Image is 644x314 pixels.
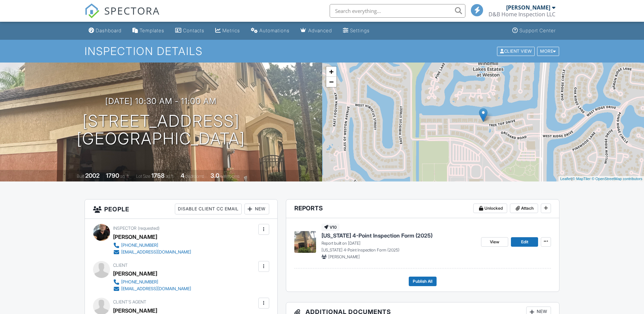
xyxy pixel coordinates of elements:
[85,45,560,57] h1: Inspection Details
[326,77,336,87] a: Zoom out
[510,24,558,37] a: Support Center
[106,172,119,179] div: 1790
[506,4,550,11] div: [PERSON_NAME]
[183,28,204,33] div: Contacts
[489,11,555,18] div: D&B Home Inspection LLC
[85,199,277,219] h3: People
[85,9,160,23] a: SPECTORA
[185,174,204,179] span: bedrooms
[340,24,372,37] a: Settings
[350,28,370,33] div: Settings
[86,24,124,37] a: Dashboard
[85,172,99,179] div: 2002
[259,28,290,33] div: Automations
[104,3,160,18] span: SPECTORA
[77,174,84,179] span: Built
[85,3,99,18] img: The Best Home Inspection Software - Spectora
[592,177,642,181] a: © OpenStreetMap contributors
[121,279,158,285] div: [PHONE_NUMBER]
[519,28,556,33] div: Support Center
[210,172,219,179] div: 3.0
[326,67,336,77] a: Zoom in
[181,172,184,179] div: 4
[113,226,136,231] span: Inspector
[172,24,207,37] a: Contacts
[560,177,571,181] a: Leaflet
[220,174,240,179] span: bathrooms
[308,28,332,33] div: Advanced
[113,249,191,256] a: [EMAIL_ADDRESS][DOMAIN_NAME]
[558,176,644,182] div: |
[121,286,191,292] div: [EMAIL_ADDRESS][DOMAIN_NAME]
[121,249,191,255] div: [EMAIL_ADDRESS][DOMAIN_NAME]
[151,172,165,179] div: 1758
[113,279,191,285] a: [PHONE_NUMBER]
[213,24,243,37] a: Metrics
[113,232,157,242] div: [PERSON_NAME]
[105,97,217,106] h3: [DATE] 10:30 am - 11:00 am
[496,48,536,53] a: Client View
[244,204,269,214] div: New
[113,263,128,268] span: Client
[113,285,191,292] a: [EMAIL_ADDRESS][DOMAIN_NAME]
[330,4,465,18] input: Search everything...
[222,28,240,33] div: Metrics
[537,47,559,56] div: More
[298,24,335,37] a: Advanced
[77,112,245,148] h1: [STREET_ADDRESS] [GEOGRAPHIC_DATA]
[166,174,174,179] span: sq.ft.
[248,24,292,37] a: Automations (Basic)
[96,28,122,33] div: Dashboard
[113,268,157,279] div: [PERSON_NAME]
[175,204,242,214] div: Disable Client CC Email
[130,24,167,37] a: Templates
[121,243,158,248] div: [PHONE_NUMBER]
[138,226,160,231] span: (requested)
[497,47,535,56] div: Client View
[572,177,591,181] a: © MapTiler
[113,299,146,304] span: Client's Agent
[120,174,130,179] span: sq. ft.
[113,242,191,249] a: [PHONE_NUMBER]
[140,28,164,33] div: Templates
[136,174,150,179] span: Lot Size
